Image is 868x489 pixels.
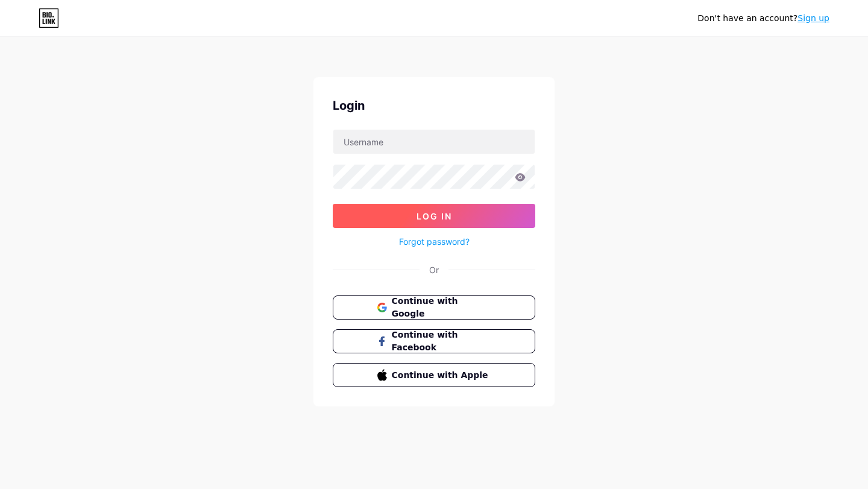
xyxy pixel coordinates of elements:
[697,12,829,25] div: Don't have an account?
[392,295,491,320] span: Continue with Google
[333,295,535,320] button: Continue with Google
[417,211,452,221] span: Log In
[429,263,439,276] div: Or
[797,13,829,23] a: Sign up
[333,329,535,353] button: Continue with Facebook
[333,204,535,228] button: Log In
[392,329,491,354] span: Continue with Facebook
[333,130,535,154] input: Username
[392,369,491,382] span: Continue with Apple
[333,96,535,115] div: Login
[333,363,535,387] button: Continue with Apple
[399,235,470,248] a: Forgot password?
